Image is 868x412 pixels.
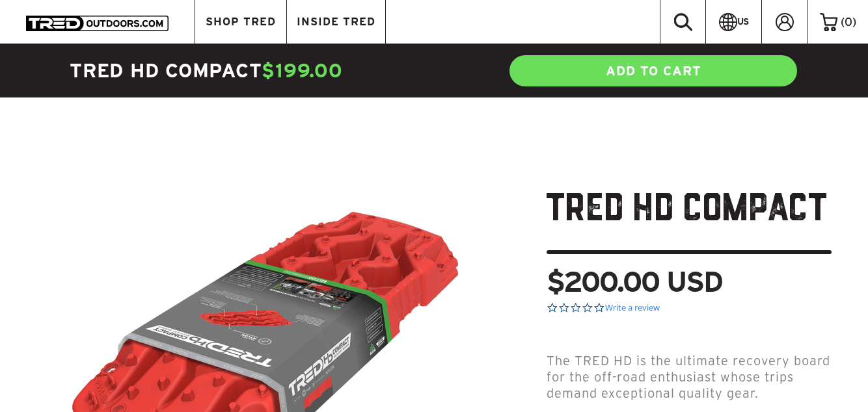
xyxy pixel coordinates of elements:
[297,16,375,27] span: INSIDE TRED
[26,16,169,31] img: TRED Outdoors America
[547,267,722,296] span: $200.00 USD
[206,16,276,27] span: SHOP TRED
[508,54,798,88] a: ADD TO CART
[820,13,837,31] img: cart-icon
[70,58,434,84] h4: TRED HD Compact
[841,16,856,28] span: ( )
[547,187,832,254] h1: TRED HD Compact
[845,16,852,28] span: 0
[605,302,660,314] a: Write a review
[547,354,830,400] span: The TRED HD is the ultimate recovery board for the off-road enthusiast whose trips demand excepti...
[262,60,342,81] span: $199.00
